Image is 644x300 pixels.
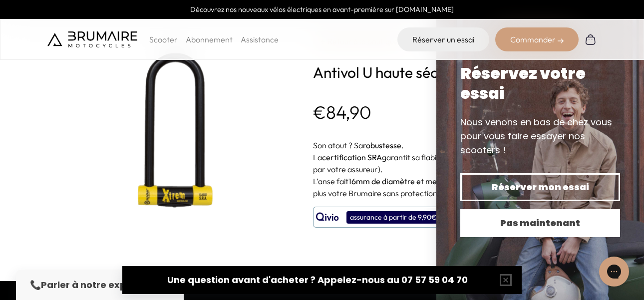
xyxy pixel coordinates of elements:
[47,31,137,47] img: Brumaire Motocycles
[585,33,597,45] img: Panier
[313,175,588,199] p: L’anse fait . Vous ne laisserez plus votre Brumaire sans protection.
[313,151,588,175] p: La garantit sa fiabilité et résistance (et est parfois demandée par votre assureur).
[149,33,178,45] p: Scooter
[346,211,456,224] div: assurance à partir de 9,90€/mois
[594,253,634,290] iframe: Gorgias live chat messenger
[47,6,297,256] img: Antivol U haute sécurité SRA
[186,34,233,44] a: Abonnement
[313,207,460,228] button: assurance à partir de 9,90€/mois
[322,152,382,162] strong: certification SRA
[348,176,511,186] strong: 16mm de diamètre et mesure 250 mm de long
[363,140,401,150] strong: robustesse
[397,27,489,51] a: Réserver un essai
[558,38,564,44] img: right-arrow-2.png
[316,211,339,223] img: logo qivio
[313,102,371,122] p: €84,90
[241,34,279,44] a: Assistance
[495,27,579,51] div: Commander
[313,63,588,81] h1: Antivol U haute sécurité SRA
[313,139,588,151] p: Son atout ? Sa .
